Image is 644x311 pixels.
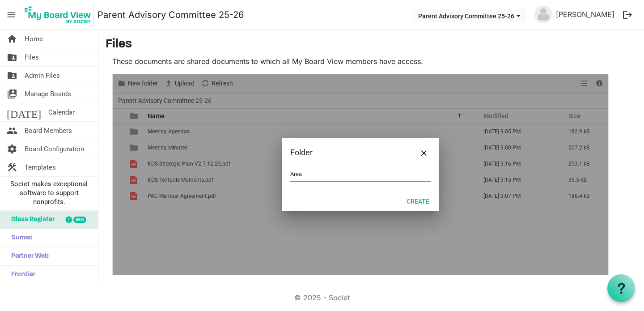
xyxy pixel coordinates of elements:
[401,195,435,207] button: Create
[25,140,84,158] span: Board Configuration
[534,5,552,23] img: no-profile-picture.svg
[618,5,637,24] button: logout
[7,266,35,284] span: Frontier
[7,211,55,229] span: Glass Register
[552,5,618,23] a: [PERSON_NAME]
[417,146,431,159] button: Close
[7,85,17,103] span: switch_account
[7,247,49,265] span: Partner Web
[4,179,94,206] span: Societ makes exceptional software to support nonprofits.
[106,37,637,52] h3: Files
[22,4,94,26] img: My Board View Logo
[25,67,60,85] span: Admin Files
[290,167,431,181] input: Enter your folder name
[25,122,72,140] span: Board Members
[97,6,244,24] a: Parent Advisory Committee 25-26
[7,30,17,48] span: home
[25,30,43,48] span: Home
[25,48,39,66] span: Files
[7,140,17,158] span: settings
[7,122,17,140] span: people
[7,103,41,121] span: [DATE]
[412,9,526,22] button: Parent Advisory Committee 25-26 dropdownbutton
[7,229,32,247] span: Sumac
[290,146,402,159] div: Folder
[3,6,20,23] span: menu
[112,56,609,67] p: These documents are shared documents to which all My Board View members have access.
[25,158,56,176] span: Templates
[7,158,17,176] span: construction
[294,293,350,302] a: © 2025 - Societ
[48,103,75,121] span: Calendar
[7,48,17,66] span: folder_shared
[22,4,97,26] a: My Board View Logo
[25,85,71,103] span: Manage Boards
[73,217,86,223] div: new
[7,67,17,85] span: folder_shared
